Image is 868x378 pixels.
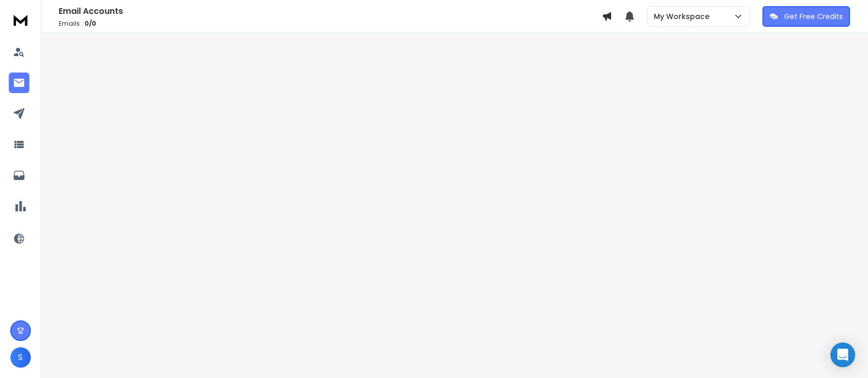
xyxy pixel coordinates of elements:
img: logo [10,10,31,29]
span: 0 / 0 [84,19,96,28]
button: S [10,347,31,368]
p: My Workspace [654,11,714,22]
h1: Email Accounts [59,5,602,17]
p: Get Free Credits [784,11,843,22]
div: Open Intercom Messenger [830,343,855,367]
button: Get Free Credits [762,6,850,27]
p: Emails : [59,20,602,28]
